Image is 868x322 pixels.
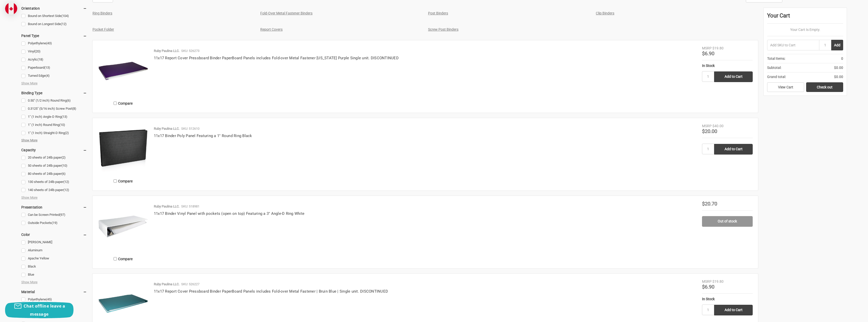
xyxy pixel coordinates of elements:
span: (13) [62,115,67,119]
span: Subtotal: [767,65,781,70]
span: (8) [72,107,76,110]
span: (104) [61,14,69,18]
a: 0.50" (1/2 inch) Round Ring [21,97,87,104]
span: $6.90 [702,284,714,290]
a: 1" (1 Inch) Straight-D Ring [21,130,87,137]
a: Acrylic [21,56,87,63]
label: Compare [98,177,149,185]
span: (12) [61,22,67,26]
input: Compare [114,179,117,183]
a: Can be Screen Printed [21,212,87,218]
span: Show More [21,195,38,200]
a: 1" (1 inch) Round Ring [21,122,87,128]
a: Check out [806,82,843,92]
img: duty and tax information for Canada [5,3,17,15]
a: 0.3125" (5/16 inch) Screw Post [21,105,87,112]
h5: Orientation [21,5,87,11]
label: Compare [98,255,149,263]
div: MSRP [702,279,712,284]
a: Fold-Over Metal Fastener Binders [260,11,312,15]
span: $40.00 [712,124,724,128]
p: Ruby Paulina LLC. [154,126,179,131]
div: Your Cart [767,11,843,24]
a: Aluminum [21,247,87,254]
a: Clip Binders [596,11,614,15]
h5: Material [21,289,87,295]
a: Out of stock [702,216,753,227]
div: In Stock [702,63,753,68]
a: 130 sheets of 24lb paper [21,179,87,185]
a: Turned Edge [21,72,87,79]
span: Show More [21,138,38,143]
a: Polyethylene [21,40,87,47]
span: (6) [67,99,71,102]
input: Add to Cart [714,144,753,155]
a: 1" (1 inch) Angle-D Ring [21,113,87,120]
a: Post Binders [428,11,448,15]
span: (4) [46,74,50,78]
input: Add to Cart [714,71,753,82]
p: SKU: 512610 [181,126,199,131]
span: (20) [35,49,41,53]
h5: Color [21,232,87,238]
span: (19) [52,221,58,225]
a: Vinyl [21,48,87,55]
p: SKU: 526273 [181,48,199,53]
a: 11x17 Binder Poly Panel Featuring a 1" Round Ring Black [154,134,252,138]
h5: Presentation [21,204,87,210]
a: 20 sheets of 24lb paper [21,154,87,161]
span: (12) [63,188,69,192]
h5: Binding Type [21,90,87,96]
div: MSRP [702,123,712,129]
a: [PERSON_NAME] [21,239,87,246]
span: Show More [21,81,38,86]
span: (13) [44,66,50,69]
input: Add to Cart [714,305,753,315]
p: Ruby Paulina LLC. [154,282,179,287]
img: 11x17 Report Cover Pressboard Binder PaperBoard Panels includes Fold-over Metal Fastener Louisian... [98,46,149,96]
h5: Capacity [21,147,87,153]
button: Add [831,40,843,50]
a: Polyethylene [21,296,87,303]
a: Bound on Longest Side [21,21,87,28]
h5: Panel Type [21,33,87,39]
a: 11x17 Report Cover Pressboard Binder PaperBoard Panels includes Fold-over Metal Fastener | Bruin ... [154,289,388,294]
a: 11x17 Binder Vinyl Panel with pockets (open on top) Featuring a 3" Angle-D Ring White [154,211,304,216]
span: 0 [841,56,843,61]
span: $19.80 [712,46,724,50]
span: (45) [46,297,52,301]
a: Pocket Folder [93,27,114,31]
input: Compare [114,102,117,105]
img: 11x17 Binder Vinyl Panel with pockets Featuring a 3" Angle-D Ring White [98,201,149,252]
span: (18) [38,58,43,61]
a: Apache Yellow [21,255,87,262]
a: Paperboard [21,64,87,71]
a: 140 sheets of 24lb paper [21,187,87,194]
a: Blue [21,271,87,278]
input: Compare [114,257,117,260]
a: View Cart [767,82,804,92]
a: Ring Binders [93,11,112,15]
span: (6) [62,172,66,176]
span: $6.90 [702,50,714,56]
span: $20.00 [702,128,717,134]
span: (97) [60,213,65,217]
p: SKU: 518981 [181,204,199,209]
span: (43) [46,41,52,45]
span: (12) [63,180,69,184]
p: Ruby Paulina LLC. [154,204,179,209]
span: $20.70 [702,201,717,207]
div: In Stock [702,296,753,302]
p: Ruby Paulina LLC. [154,48,179,53]
span: (2) [62,156,66,159]
span: Show More [21,280,38,285]
span: $19.80 [712,279,724,283]
div: MSRP [702,46,712,51]
a: Black [21,263,87,270]
a: Outside Pockets [21,220,87,226]
span: (2) [65,131,69,135]
p: SKU: 526227 [181,282,199,287]
a: 80 sheets of 24lb paper [21,171,87,177]
img: 11x17 Binder Poly Panel Featuring a 1" Round Ring Black [98,123,149,174]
